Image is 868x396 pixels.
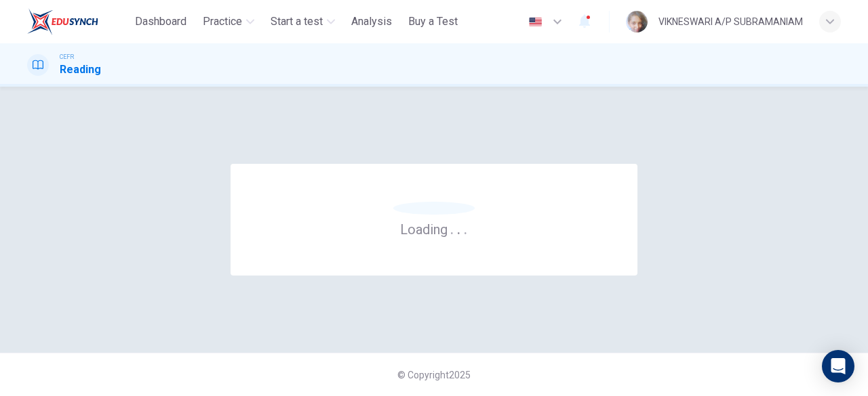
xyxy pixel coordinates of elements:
span: Analysis [351,14,392,30]
img: Profile picture [626,11,648,32]
button: Buy a Test [403,9,463,34]
h6: . [456,217,461,239]
img: en [527,17,544,27]
span: CEFR [60,52,74,62]
button: Practice [197,9,260,34]
h6: Loading [400,220,468,238]
h6: . [450,217,454,239]
img: ELTC logo [27,8,98,35]
span: © Copyright 2025 [397,370,471,380]
a: ELTC logo [27,8,130,35]
h6: . [463,217,468,239]
button: Start a test [265,9,340,34]
div: Open Intercom Messenger [822,350,854,382]
h1: Reading [60,62,101,78]
button: Analysis [346,9,397,34]
span: Start a test [271,14,323,30]
div: VIKNESWARI A/P SUBRAMANIAM [658,14,803,30]
span: Practice [203,14,242,30]
span: Buy a Test [408,14,458,30]
button: Dashboard [130,9,192,34]
span: Dashboard [135,14,186,30]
